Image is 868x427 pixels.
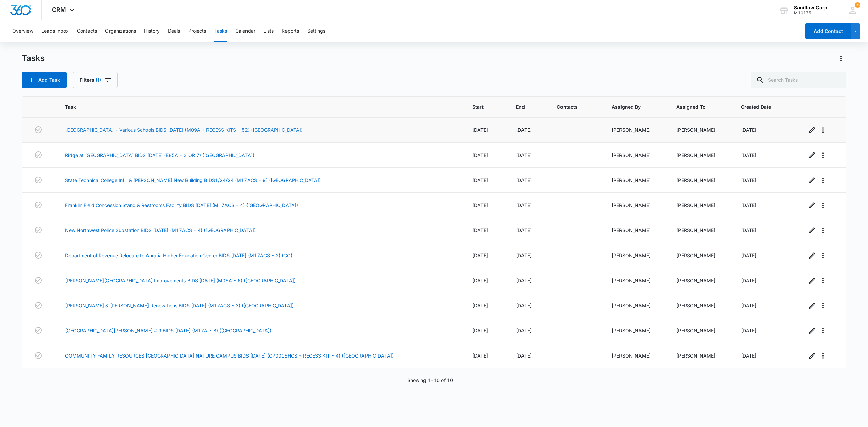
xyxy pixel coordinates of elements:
[307,20,325,42] button: Settings
[41,20,69,42] button: Leads Inbox
[472,127,488,133] span: [DATE]
[65,202,298,209] a: Franklin Field Concession Stand & Restrooms Facility BIDS [DATE] (M17ACS - 4) ([GEOGRAPHIC_DATA])
[676,151,725,159] div: [PERSON_NAME]
[612,103,650,110] span: Assigned By
[676,277,725,284] div: [PERSON_NAME]
[612,327,660,334] div: [PERSON_NAME]
[472,252,488,258] span: [DATE]
[741,328,756,333] span: [DATE]
[65,327,271,334] a: [GEOGRAPHIC_DATA][PERSON_NAME] # 9 BIDS [DATE] (M17A - 8) ([GEOGRAPHIC_DATA])
[612,151,660,159] div: [PERSON_NAME]
[516,278,532,283] span: [DATE]
[22,53,45,63] h1: Tasks
[282,20,299,42] button: Reports
[65,277,296,284] a: [PERSON_NAME][GEOGRAPHIC_DATA] Improvements BIDS [DATE] (M06A - 6) ([GEOGRAPHIC_DATA])
[741,152,756,158] span: [DATE]
[168,20,180,42] button: Deals
[263,20,274,42] button: Lists
[516,103,531,110] span: End
[741,227,756,233] span: [DATE]
[612,277,660,284] div: [PERSON_NAME]
[407,377,453,384] p: Showing 1-10 of 10
[472,278,488,283] span: [DATE]
[741,252,756,258] span: [DATE]
[12,20,33,42] button: Overview
[741,127,756,133] span: [DATE]
[472,152,488,158] span: [DATE]
[105,20,136,42] button: Organizations
[144,20,160,42] button: History
[214,20,227,42] button: Tasks
[516,127,532,133] span: [DATE]
[472,202,488,208] span: [DATE]
[612,352,660,359] div: [PERSON_NAME]
[676,302,725,309] div: [PERSON_NAME]
[751,72,846,88] input: Search Tasks
[676,202,725,209] div: [PERSON_NAME]
[472,303,488,308] span: [DATE]
[741,303,756,308] span: [DATE]
[65,352,394,359] a: COMMUNITY FAMILY RESOURCES [GEOGRAPHIC_DATA] NATURE CAMPUS BIDS [DATE] (CP0016HCS + RECESS KIT - ...
[676,126,725,134] div: [PERSON_NAME]
[65,126,303,134] a: [GEOGRAPHIC_DATA] - Various Schools BIDS [DATE] (M09A + RECESS KITS - 52) ([GEOGRAPHIC_DATA])
[741,353,756,359] span: [DATE]
[77,20,97,42] button: Contacts
[794,11,827,15] div: account id
[65,103,447,110] span: Task
[188,20,206,42] button: Projects
[472,227,488,233] span: [DATE]
[472,328,488,333] span: [DATE]
[516,227,532,233] span: [DATE]
[472,103,490,110] span: Start
[612,177,660,184] div: [PERSON_NAME]
[96,78,101,82] span: (1)
[65,177,321,184] a: State Technical College Infill & [PERSON_NAME] New Building BIDS1/24/24 (M17ACS - 9) ([GEOGRAPHIC...
[52,6,66,13] span: CRM
[516,252,532,258] span: [DATE]
[65,252,292,259] a: Department of Revenue Relocate to Auraria Higher Education Center BIDS [DATE] (M17ACS - 2) (CO)
[472,353,488,359] span: [DATE]
[741,278,756,283] span: [DATE]
[235,20,255,42] button: Calendar
[676,327,725,334] div: [PERSON_NAME]
[516,353,532,359] span: [DATE]
[516,152,532,158] span: [DATE]
[516,303,532,308] span: [DATE]
[794,5,827,11] div: account name
[516,328,532,333] span: [DATE]
[612,302,660,309] div: [PERSON_NAME]
[516,177,532,183] span: [DATE]
[676,352,725,359] div: [PERSON_NAME]
[612,227,660,234] div: [PERSON_NAME]
[855,2,860,8] div: notifications count
[516,202,532,208] span: [DATE]
[676,177,725,184] div: [PERSON_NAME]
[676,103,715,110] span: Assigned To
[612,202,660,209] div: [PERSON_NAME]
[805,23,851,39] button: Add Contact
[472,177,488,183] span: [DATE]
[741,103,781,110] span: Created Date
[741,177,756,183] span: [DATE]
[676,252,725,259] div: [PERSON_NAME]
[612,252,660,259] div: [PERSON_NAME]
[557,103,586,110] span: Contacts
[835,53,846,64] button: Actions
[65,302,294,309] a: [PERSON_NAME] & [PERSON_NAME] Renovations BIDS [DATE] (M17ACS - 3) ([GEOGRAPHIC_DATA])
[65,227,256,234] a: New Northwest Police Substation BIDS [DATE] (M17ACS - 4) ([GEOGRAPHIC_DATA])
[22,72,67,88] button: Add Task
[855,2,860,8] span: 153
[65,151,254,159] a: Ridge at [GEOGRAPHIC_DATA] BIDS [DATE] (E85A - 3 OR 7) ([GEOGRAPHIC_DATA])
[676,227,725,234] div: [PERSON_NAME]
[73,72,118,88] button: Filters(1)
[612,126,660,134] div: [PERSON_NAME]
[741,202,756,208] span: [DATE]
